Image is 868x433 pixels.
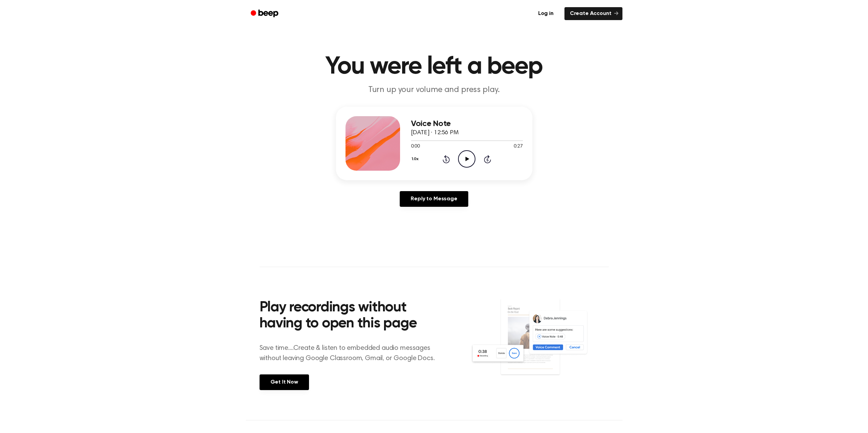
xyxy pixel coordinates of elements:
[514,143,523,150] span: 0:27
[260,300,443,332] h2: Play recordings without having to open this page
[564,7,622,20] a: Create Account
[470,298,608,389] img: Voice Comments on Docs and Recording Widget
[400,191,468,207] a: Reply to Message
[303,84,565,96] p: Turn up your volume and press play.
[411,119,523,128] h3: Voice Note
[260,343,443,364] p: Save time....Create & listen to embedded audio messages without leaving Google Classroom, Gmail, ...
[260,55,609,79] h1: You were left a beep
[411,130,459,136] span: [DATE] · 12:56 PM
[531,6,560,21] a: Log in
[411,153,421,165] button: 1.0x
[260,374,309,390] a: Get It Now
[411,143,420,150] span: 0:00
[246,7,284,20] a: Beep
